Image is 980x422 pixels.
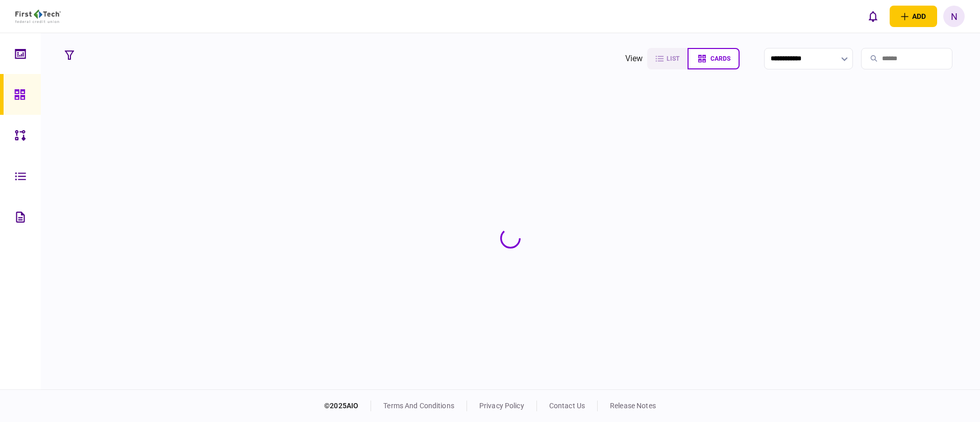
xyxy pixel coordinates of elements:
a: terms and conditions [383,402,454,410]
button: N [943,6,965,27]
div: © 2025 AIO [324,401,371,411]
a: release notes [610,402,656,410]
button: list [647,48,688,69]
span: list [667,55,679,62]
button: cards [688,48,740,69]
img: client company logo [15,10,61,23]
button: open adding identity options [890,6,937,27]
button: open notifications list [862,6,884,27]
span: cards [710,55,730,62]
a: privacy policy [479,402,524,410]
a: contact us [549,402,585,410]
div: view [625,53,643,65]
